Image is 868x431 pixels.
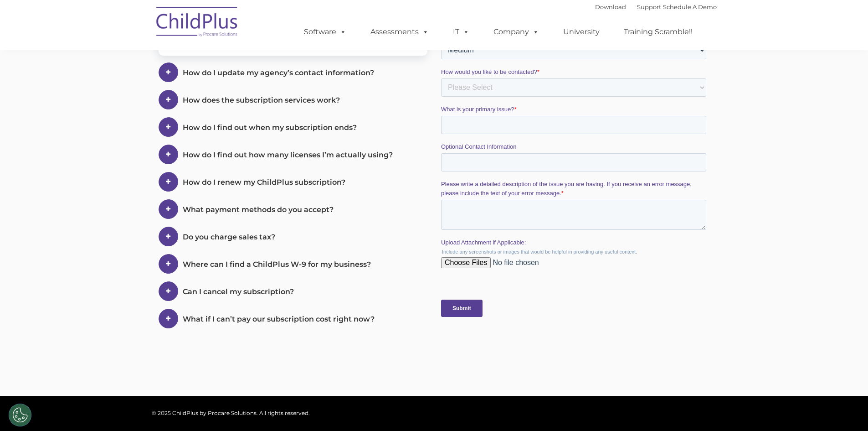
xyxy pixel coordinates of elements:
a: IT [444,23,478,41]
span: What if I can’t pay our subscription cost right now? [183,315,375,323]
a: Training Scramble!! [615,23,702,41]
img: ChildPlus by Procare Solutions [152,0,243,46]
a: Assessments [361,23,438,41]
span: How do I renew my ChildPlus subscription? [183,178,345,187]
a: Download [595,3,626,10]
a: Support [637,3,661,10]
iframe: Chat Widget [822,387,868,431]
a: University [554,23,609,41]
span: How does the subscription services work? [183,96,340,104]
span: © 2025 ChildPlus by Procare Solutions. All rights reserved. [152,410,310,416]
span: How do I update my agency’s contact information? [183,68,374,77]
span: How do I find out how many licenses I’m actually using? [183,151,393,159]
a: Company [484,23,548,41]
span: Do you charge sales tax? [183,233,275,241]
span: How do I find out when my subscription ends? [183,123,357,132]
button: Cookies Settings [9,404,31,426]
font: | [595,3,717,10]
span: Can I cancel my subscription? [183,287,294,296]
span: Where can I find a ChildPlus W-9 for my business? [183,260,371,269]
a: Schedule A Demo [663,3,717,10]
span: What payment methods do you accept? [183,205,334,214]
a: Software [295,23,355,41]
